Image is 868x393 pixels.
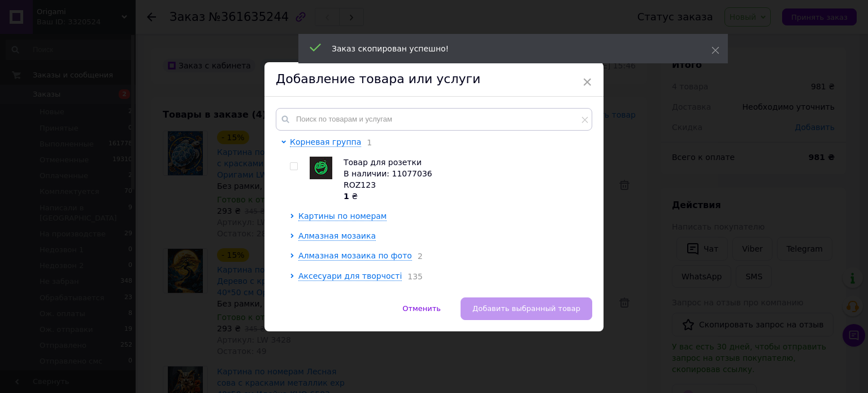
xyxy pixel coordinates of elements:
div: Заказ скопирован успешно! [332,43,683,54]
span: Аксесуари для творчості [298,271,402,280]
input: Поиск по товарам и услугам [276,108,592,131]
span: 135 [402,272,423,281]
span: Отменить [402,304,441,313]
span: Алмазная мозаика [298,231,376,240]
b: 1 [344,192,349,201]
span: 1 [361,138,372,147]
span: Картины по номерам [298,211,387,221]
span: × [582,72,592,92]
button: Отменить [390,297,453,320]
span: 2 [412,252,423,261]
img: Товар для розетки [310,157,332,179]
span: Алмазная мозаика по фото [298,251,412,260]
span: Товар для розетки [344,158,422,167]
div: В наличии: 11077036 [344,168,586,179]
span: ROZ123 [344,180,376,189]
div: ₴ [344,191,586,202]
div: Добавление товара или услуги [264,62,604,97]
span: Корневая группа [290,137,361,146]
